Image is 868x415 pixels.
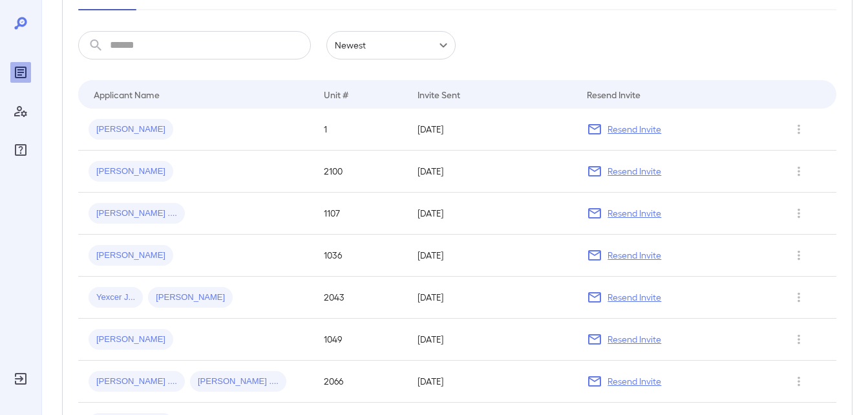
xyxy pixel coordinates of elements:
span: [PERSON_NAME] .... [89,207,185,220]
td: 1049 [313,319,408,361]
div: Invite Sent [418,87,460,102]
div: FAQ [10,140,31,160]
td: 1036 [313,235,408,277]
span: [PERSON_NAME] [89,250,173,262]
button: Row Actions [789,329,809,350]
td: 2043 [313,277,408,319]
button: Row Actions [789,371,809,392]
td: [DATE] [407,361,577,403]
td: 1107 [313,193,408,235]
span: [PERSON_NAME] .... [89,376,185,388]
td: 2066 [313,361,408,403]
p: Resend Invite [608,207,661,220]
div: Applicant Name [94,87,160,102]
p: Resend Invite [608,249,661,262]
td: [DATE] [407,193,577,235]
div: Resend Invite [587,87,640,102]
span: [PERSON_NAME] [89,334,173,346]
button: Row Actions [789,119,809,140]
button: Row Actions [789,203,809,224]
span: [PERSON_NAME] .... [190,376,286,388]
td: [DATE] [407,235,577,277]
div: Newest [326,31,456,59]
td: [DATE] [407,319,577,361]
td: 1 [313,109,408,151]
div: Manage Users [10,101,31,122]
td: [DATE] [407,277,577,319]
span: [PERSON_NAME] [89,165,173,178]
p: Resend Invite [608,291,661,304]
td: [DATE] [407,109,577,151]
button: Row Actions [789,287,809,308]
span: [PERSON_NAME] [148,292,233,304]
button: Row Actions [789,245,809,266]
div: Reports [10,62,31,83]
p: Resend Invite [608,165,661,178]
p: Resend Invite [608,375,661,388]
p: Resend Invite [608,123,661,136]
div: Log Out [10,368,31,389]
p: Resend Invite [608,333,661,346]
td: [DATE] [407,151,577,193]
div: Unit # [324,87,348,102]
button: Row Actions [789,161,809,182]
td: 2100 [313,151,408,193]
span: [PERSON_NAME] [89,123,173,136]
span: Yexcer J... [89,292,143,304]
